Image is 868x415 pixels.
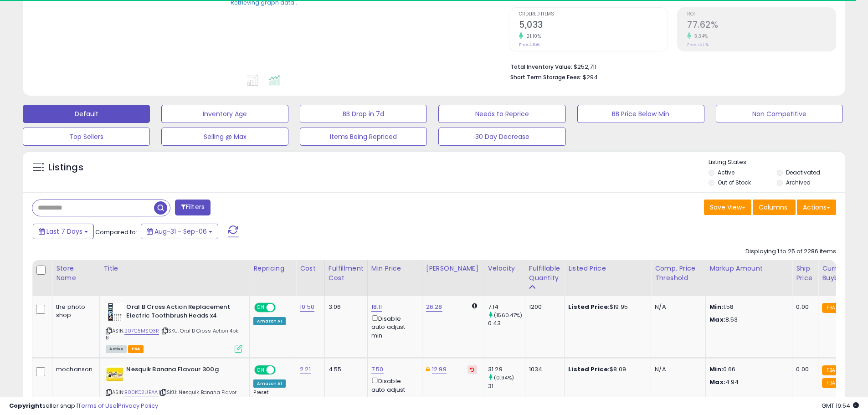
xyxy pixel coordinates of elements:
[432,365,447,374] a: 12.99
[709,316,785,324] p: 8.53
[488,382,525,390] div: 31
[718,179,751,186] label: Out of Stock
[106,345,127,353] span: All listings currently available for purchase on Amazon
[329,365,360,374] div: 4.55
[786,179,811,186] label: Archived
[796,264,814,283] div: Ship Price
[488,264,521,273] div: Velocity
[371,376,415,402] div: Disable auto adjust min
[488,303,525,311] div: 7.14
[709,264,788,273] div: Markup Amount
[568,264,647,273] div: Listed Price
[106,303,242,352] div: ASIN:
[371,302,382,312] a: 18.11
[274,304,289,312] span: OFF
[329,303,360,311] div: 3.06
[106,365,124,384] img: 41c-5i+QXRL._SL40_.jpg
[300,128,427,146] button: Items Being Repriced
[529,303,557,311] div: 1200
[519,12,668,17] span: Ordered Items
[438,128,565,146] button: 30 Day Decrease
[709,303,785,311] p: 1.58
[510,61,829,72] li: $252,711
[9,401,42,410] strong: Copyright
[709,378,785,386] p: 4.94
[519,42,539,47] small: Prev: 4,156
[568,365,644,374] div: $8.09
[106,303,124,321] img: 41GG0V0n9NL._SL40_.jpg
[523,33,541,40] small: 21.10%
[488,365,525,374] div: 31.29
[822,378,839,388] small: FBA
[716,105,843,123] button: Non Competitive
[510,63,572,71] b: Total Inventory Value:
[300,264,321,273] div: Cost
[745,247,836,256] div: Displaying 1 to 25 of 2286 items
[329,264,364,283] div: Fulfillment Cost
[106,365,242,407] div: ASIN:
[822,365,839,375] small: FBA
[687,42,709,47] small: Prev: 75.11%
[822,303,839,313] small: FBA
[529,264,560,283] div: Fulfillable Quantity
[709,158,845,167] p: Listing States:
[300,105,427,123] button: BB Drop in 7d
[709,302,723,311] strong: Min:
[33,224,94,239] button: Last 7 Days
[687,12,836,17] span: ROI
[568,303,644,311] div: $19.95
[46,227,82,236] span: Last 7 Days
[568,302,610,311] b: Listed Price:
[23,128,150,146] button: Top Sellers
[161,105,288,123] button: Inventory Age
[56,264,96,283] div: Store Name
[519,20,668,32] h2: 5,033
[256,366,267,374] span: ON
[786,169,820,176] label: Deactivated
[796,365,811,374] div: 0.00
[577,105,704,123] button: BB Price Below Min
[822,401,859,410] span: 2025-09-14 19:54 GMT
[253,379,285,388] div: Amazon AI
[48,161,83,174] h5: Listings
[529,365,557,374] div: 1034
[494,374,514,381] small: (0.94%)
[655,264,702,283] div: Comp. Price Threshold
[718,169,734,176] label: Active
[253,317,285,325] div: Amazon AI
[655,365,699,374] div: N/A
[709,315,725,324] strong: Max:
[709,365,723,374] strong: Min:
[797,200,836,215] button: Actions
[126,365,237,376] b: Nesquik Banana Flavour 300g
[141,224,218,239] button: Aug-31 - Sep-06
[488,319,525,328] div: 0.43
[95,228,137,236] span: Compared to:
[256,304,267,312] span: ON
[128,345,144,353] span: FBA
[494,312,523,319] small: (1560.47%)
[56,365,92,374] div: mochanson
[9,402,158,410] div: seller snap | |
[510,73,581,81] b: Short Term Storage Fees:
[124,327,159,335] a: B07C5MSQ3R
[175,200,211,215] button: Filters
[78,401,117,410] a: Terms of Use
[691,33,708,40] small: 3.34%
[583,73,598,82] span: $294
[709,378,725,386] strong: Max:
[568,365,610,374] b: Listed Price:
[161,128,288,146] button: Selling @ Max
[106,327,238,341] span: | SKU: Oral B Cross Action 4pk B
[687,20,836,32] h2: 77.62%
[118,401,158,410] a: Privacy Policy
[300,302,314,312] a: 10.50
[438,105,565,123] button: Needs to Reprice
[704,200,751,215] button: Save View
[426,264,480,273] div: [PERSON_NAME]
[154,227,207,236] span: Aug-31 - Sep-06
[126,303,237,322] b: Oral B Cross Action Replacement Electric Toothbrush Heads x4
[655,303,699,311] div: N/A
[56,303,92,319] div: the photo shop
[759,203,787,212] span: Columns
